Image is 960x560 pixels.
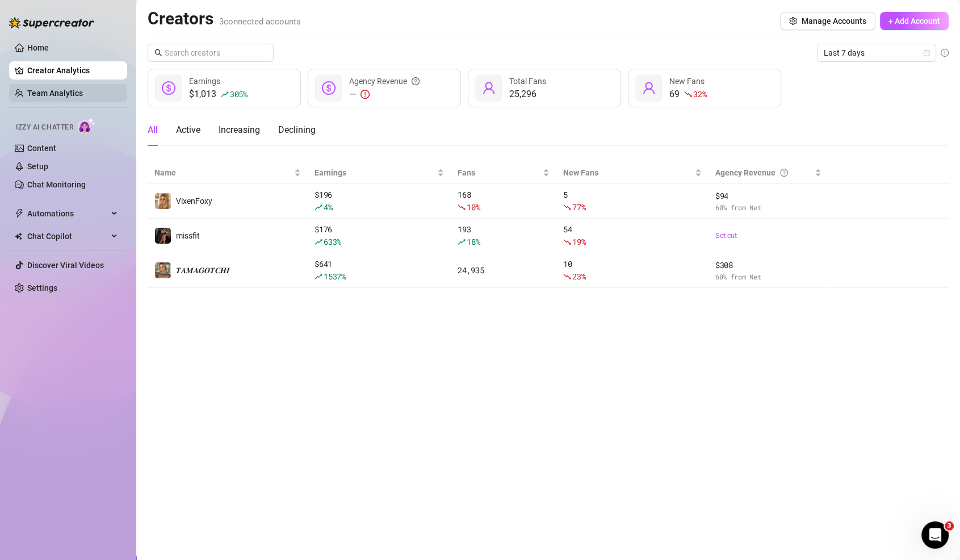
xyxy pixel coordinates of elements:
span: 3 [945,521,954,530]
a: Creator Analytics [27,61,118,80]
span: 60 % from Net [715,202,822,213]
img: missfit [155,228,171,244]
button: Manage Accounts [780,12,875,30]
span: rise [315,203,322,211]
span: VixenFoxy [176,197,212,206]
span: fall [684,90,692,98]
th: Earnings [308,162,451,184]
span: user [642,81,656,95]
img: Chat Copilot [15,232,22,240]
span: Chat Copilot [27,227,108,245]
div: All [148,123,158,137]
span: + Add Account [888,16,940,26]
input: Search creators [165,47,258,59]
span: 305 % [230,89,248,99]
span: search [154,49,162,57]
div: Increasing [219,123,260,137]
a: Content [27,144,56,153]
span: Total Fans [509,77,546,86]
span: $ 94 [715,190,822,202]
span: New Fans [669,77,705,86]
div: $ 641 [315,258,444,283]
span: 19 % [572,236,585,247]
a: Discover Viral Videos [27,261,104,270]
span: dollar-circle [162,81,175,95]
img: 𝑻𝑨𝑴𝑨𝑮𝑶𝑻𝑪𝑯𝑰 [155,262,171,278]
span: rise [221,90,229,98]
span: question-circle [412,75,420,87]
span: rise [458,238,466,246]
a: Setup [27,162,48,171]
a: Set cut [715,230,822,241]
span: rise [315,273,322,281]
span: Izzy AI Chatter [16,122,73,133]
span: 10 % [467,202,480,212]
span: rise [315,238,322,246]
div: — [349,87,420,101]
span: Earnings [189,77,220,86]
span: thunderbolt [15,209,24,218]
span: Manage Accounts [802,16,866,26]
span: fall [563,273,571,281]
span: fall [563,203,571,211]
span: calendar [923,49,930,56]
span: $ 308 [715,259,822,271]
img: VixenFoxy [155,193,171,209]
div: 69 [669,87,706,101]
a: Settings [27,283,57,292]
span: setting [789,17,797,25]
iframe: Intercom live chat [921,521,949,549]
span: question-circle [780,166,788,179]
span: Automations [27,204,108,223]
span: 𝑻𝑨𝑴𝑨𝑮𝑶𝑻𝑪𝑯𝑰 [176,266,230,275]
span: 18 % [467,236,480,247]
a: Chat Monitoring [27,180,86,189]
span: fall [563,238,571,246]
span: 4 % [324,202,332,212]
span: info-circle [941,49,949,57]
a: Team Analytics [27,89,83,98]
span: Fans [458,166,540,179]
span: exclamation-circle [360,90,370,99]
span: dollar-circle [322,81,336,95]
div: $ 196 [315,189,444,214]
span: 60 % from Net [715,271,822,282]
span: 633 % [324,236,341,247]
span: 23 % [572,271,585,282]
div: 25,296 [509,87,546,101]
th: New Fans [556,162,709,184]
span: 32 % [693,89,706,99]
div: 24,935 [458,264,550,277]
span: fall [458,203,466,211]
span: Name [154,166,292,179]
th: Name [148,162,308,184]
span: New Fans [563,166,693,179]
div: Declining [278,123,316,137]
div: 10 [563,258,702,283]
span: Earnings [315,166,435,179]
span: Last 7 days [824,44,929,61]
a: Home [27,43,49,52]
div: Agency Revenue [715,166,813,179]
th: Fans [451,162,556,184]
span: 1537 % [324,271,346,282]
span: missfit [176,231,200,240]
div: 5 [563,189,702,214]
div: 193 [458,223,550,248]
div: 54 [563,223,702,248]
button: + Add Account [880,12,949,30]
span: 3 connected accounts [219,16,301,27]
img: AI Chatter [78,118,95,134]
div: 168 [458,189,550,214]
h2: Creators [148,8,301,30]
div: Active [176,123,200,137]
div: $ 176 [315,223,444,248]
span: 77 % [572,202,585,212]
div: Agency Revenue [349,75,420,87]
img: logo-BBDzfeDw.svg [9,17,94,28]
span: user [482,81,496,95]
div: $1,013 [189,87,248,101]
